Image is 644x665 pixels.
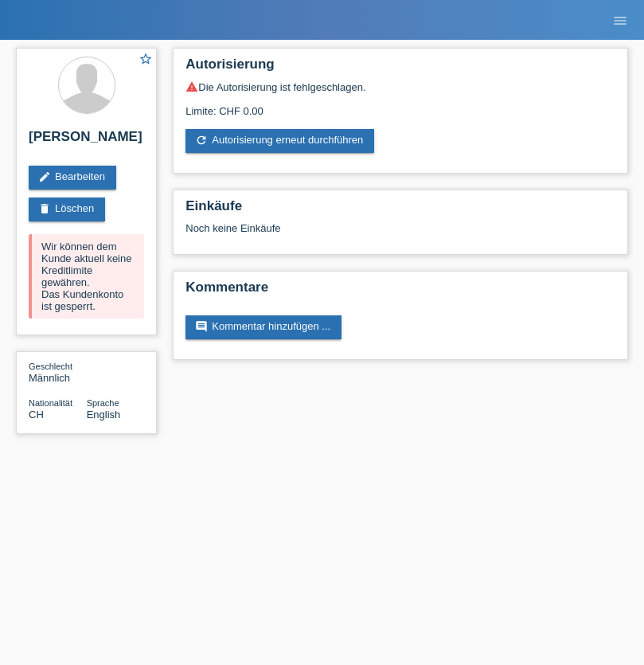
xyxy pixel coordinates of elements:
i: delete [38,202,51,215]
h2: Autorisierung [185,57,615,80]
a: deleteLöschen [29,198,105,221]
h2: [PERSON_NAME] [29,129,144,153]
span: English [87,409,121,421]
div: Noch keine Einkäufe [185,222,615,246]
a: menu [604,15,636,25]
div: Wir können dem Kunde aktuell keine Kreditlimite gewähren. Das Kundenkonto ist gesperrt. [29,234,144,319]
span: Geschlecht [29,362,72,371]
i: warning [185,80,198,93]
i: refresh [195,134,208,147]
i: edit [38,170,51,183]
a: refreshAutorisierung erneut durchführen [185,129,374,153]
a: editBearbeiten [29,166,116,190]
div: Limite: CHF 0.00 [185,93,615,117]
a: commentKommentar hinzufügen ... [185,315,342,339]
i: star_border [139,52,153,66]
h2: Einkäufe [185,198,615,222]
a: star_border [139,52,153,68]
div: Männlich [29,360,87,384]
div: Die Autorisierung ist fehlgeschlagen. [185,80,615,93]
span: Sprache [87,398,119,408]
span: Schweiz [29,409,44,421]
i: comment [195,320,208,333]
h2: Kommentare [185,280,615,303]
span: Nationalität [29,398,72,408]
i: menu [612,13,628,29]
